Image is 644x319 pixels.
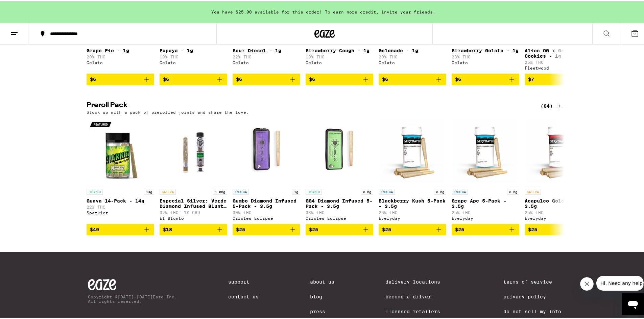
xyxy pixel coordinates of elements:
[379,59,446,63] div: Gelato
[87,197,154,202] p: Guava 14-Pack - 14g
[580,276,594,289] iframe: Close message
[306,215,373,219] div: Circles Eclipse
[306,53,373,58] p: 19% THC
[236,75,242,81] span: $6
[306,72,373,84] button: Add to bag
[541,101,563,109] a: (84)
[160,53,227,58] p: 19% THC
[379,197,446,208] p: Blackberry Kush 5-Pack - 3.5g
[233,47,300,52] p: Sour Diesel - 1g
[452,116,519,184] img: Everyday - Grape Ape 5-Pack - 3.5g
[596,274,644,289] iframe: Message from company
[160,47,227,52] p: Papaya - 1g
[144,187,154,193] p: 14g
[310,293,334,298] a: Blog
[160,215,227,219] div: El Blunto
[87,72,154,84] button: Add to bag
[503,308,561,313] a: Do Not Sell My Info
[525,116,592,184] img: Everyday - Acapulco Gold 5-Pack - 3.5g
[87,116,154,222] a: Open page for Guava 14-Pack - 14g from Sparkiez
[233,116,300,222] a: Open page for Gumbo Diamond Infused 5-Pack - 3.5g from Circles Eclipse
[306,197,373,208] p: GG4 Diamond Infused 5-Pack - 3.5g
[233,53,300,58] p: 22% THC
[233,215,300,219] div: Circles Eclipse
[507,187,519,193] p: 3.5g
[525,209,592,213] p: 25% THC
[503,278,561,283] a: Terms of Service
[306,187,322,193] p: HYBRID
[306,116,373,222] a: Open page for GG4 Diamond Infused 5-Pack - 3.5g from Circles Eclipse
[452,47,519,52] p: Strawberry Gelato - 1g
[525,72,592,84] button: Add to bag
[525,222,592,234] button: Add to bag
[622,292,644,314] iframe: Button to launch messaging window
[452,116,519,222] a: Open page for Grape Ape 5-Pack - 3.5g from Everyday
[379,215,446,219] div: Everyday
[88,293,177,302] p: Copyright © [DATE]-[DATE] Eaze Inc. All rights reserved.
[160,116,227,184] img: El Blunto - Especial Silver: Verde Diamond Infused Blunt - 1.65g
[228,278,259,283] a: Support
[306,222,373,234] button: Add to bag
[160,187,176,193] p: SATIVA
[309,75,315,81] span: $6
[160,197,227,208] p: Especial Silver: Verde Diamond Infused Blunt - 1.65g
[213,187,227,193] p: 1.65g
[379,116,446,222] a: Open page for Blackberry Kush 5-Pack - 3.5g from Everyday
[452,222,519,234] button: Add to bag
[87,59,154,63] div: Gelato
[379,47,446,52] p: Gelonade - 1g
[382,225,391,231] span: $25
[233,187,249,193] p: INDICA
[379,209,446,213] p: 26% THC
[87,109,249,113] p: Stock up with a pack of prerolled joints and share the love.
[455,75,461,81] span: $6
[452,72,519,84] button: Add to bag
[503,293,561,298] a: Privacy Policy
[525,187,541,193] p: SATIVA
[87,204,154,208] p: 22% THC
[452,187,468,193] p: INDICA
[90,225,99,231] span: $40
[233,116,300,184] img: Circles Eclipse - Gumbo Diamond Infused 5-Pack - 3.5g
[452,53,519,58] p: 23% THC
[382,75,388,81] span: $6
[211,8,379,13] span: You have $25.00 available for this order! To earn more credit,
[87,116,154,184] img: Sparkiez - Guava 14-Pack - 14g
[228,293,259,298] a: Contact Us
[361,187,373,193] p: 3.5g
[528,75,534,81] span: $7
[306,59,373,63] div: Gelato
[452,59,519,63] div: Gelato
[90,75,96,81] span: $6
[87,53,154,58] p: 20% THC
[379,116,446,184] img: Everyday - Blackberry Kush 5-Pack - 3.5g
[306,47,373,52] p: Strawberry Cough - 1g
[233,209,300,213] p: 30% THC
[379,187,395,193] p: INDICA
[525,197,592,208] p: Acapulco Gold 5-Pack - 3.5g
[160,209,227,213] p: 32% THC: 1% CBD
[163,225,172,231] span: $18
[528,225,537,231] span: $25
[87,187,103,193] p: HYBRID
[379,222,446,234] button: Add to bag
[87,47,154,52] p: Grape Pie - 1g
[385,293,452,298] a: Become a Driver
[233,197,300,208] p: Gumbo Diamond Infused 5-Pack - 3.5g
[233,59,300,63] div: Gelato
[452,215,519,219] div: Everyday
[385,278,452,283] a: Delivery Locations
[525,116,592,222] a: Open page for Acapulco Gold 5-Pack - 3.5g from Everyday
[163,75,169,81] span: $6
[87,222,154,234] button: Add to bag
[525,47,592,57] p: Alien OG x Garlic Cookies - 1g
[455,225,464,231] span: $25
[452,209,519,213] p: 25% THC
[306,209,373,213] p: 33% THC
[160,72,227,84] button: Add to bag
[452,197,519,208] p: Grape Ape 5-Pack - 3.5g
[434,187,446,193] p: 3.5g
[309,225,318,231] span: $25
[306,116,373,184] img: Circles Eclipse - GG4 Diamond Infused 5-Pack - 3.5g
